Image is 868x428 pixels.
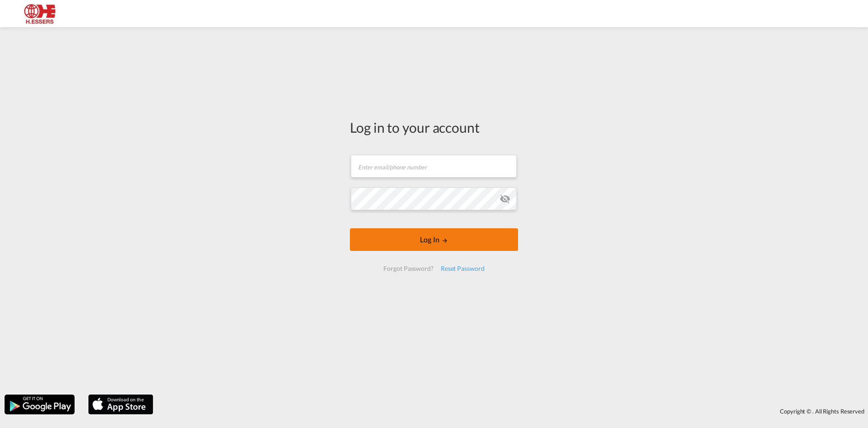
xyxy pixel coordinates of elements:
input: Enter email/phone number [351,155,517,178]
img: apple.png [87,394,154,415]
div: Log in to your account [350,118,518,137]
button: LOGIN [350,228,518,251]
img: google.png [4,394,75,415]
md-icon: icon-eye-off [500,193,510,204]
img: 690005f0ba9d11ee90968bb23dcea500.JPG [14,4,75,24]
div: Forgot Password? [380,260,437,277]
div: Reset Password [437,260,488,277]
div: Copyright © . All Rights Reserved [158,404,868,419]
